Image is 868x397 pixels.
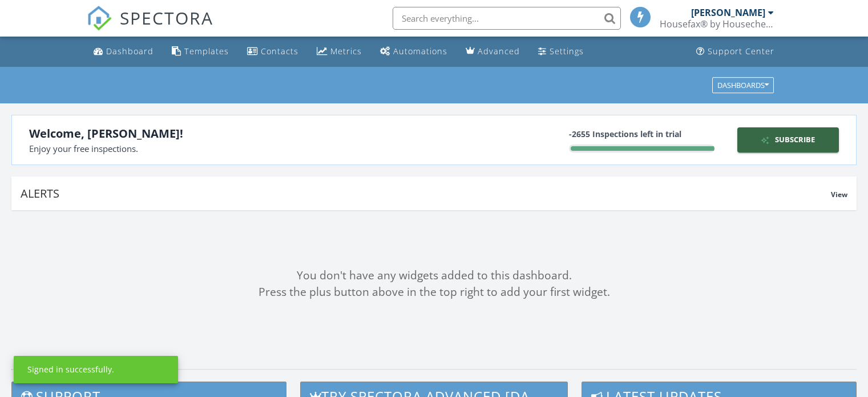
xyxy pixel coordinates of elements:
[11,267,857,284] div: You don't have any widgets added to this dashboard.
[120,6,213,30] span: SPECTORA
[831,190,847,199] span: View
[708,46,774,57] div: Support Center
[87,6,112,31] img: The Best Home Inspection Software - Spectora
[461,41,524,62] a: Advanced
[11,284,857,300] div: Press the plus button above in the top right to add your first widget.
[691,7,765,18] div: [PERSON_NAME]
[29,142,434,155] div: Enjoy your free inspections.
[87,15,213,39] a: SPECTORA
[761,136,775,145] img: icon-sparkles-377fab4bbd7c819a5895.svg
[21,186,831,201] div: Alerts
[692,41,779,62] a: Support Center
[261,46,298,57] div: Contacts
[312,41,366,62] a: Metrics
[712,77,774,93] button: Dashboards
[243,41,303,62] a: Contacts
[376,41,452,62] a: Automations (Basic)
[550,46,584,57] div: Settings
[167,41,233,62] a: Templates
[393,7,621,30] input: Search everything...
[89,41,158,62] a: Dashboard
[660,18,774,30] div: Housefax® by Housecheck®
[478,46,520,57] div: Advanced
[534,41,588,62] a: Settings
[29,125,434,142] div: Welcome, [PERSON_NAME]!
[106,46,154,57] div: Dashboard
[737,127,838,153] a: Subscribe
[742,134,834,146] div: Subscribe
[184,46,229,57] div: Templates
[393,46,447,57] div: Automations
[27,364,114,375] div: Signed in successfully.
[569,128,714,140] div: -2655 Inspections left in trial
[330,46,362,57] div: Metrics
[717,81,769,89] div: Dashboards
